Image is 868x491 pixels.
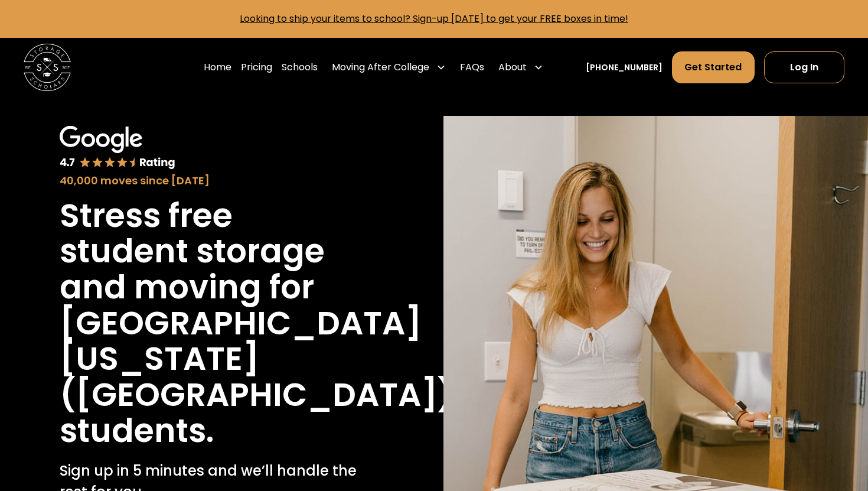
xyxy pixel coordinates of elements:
[60,126,176,170] img: Google 4.7 star rating
[60,413,214,449] h1: students.
[332,60,429,74] div: Moving After College
[282,51,318,84] a: Schools
[60,305,453,413] h1: [GEOGRAPHIC_DATA][US_STATE] ([GEOGRAPHIC_DATA])
[240,12,628,25] a: Looking to ship your items to school? Sign-up [DATE] to get your FREE boxes in time!
[60,198,366,305] h1: Stress free student storage and moving for
[672,51,754,83] a: Get Started
[586,61,663,74] a: [PHONE_NUMBER]
[241,51,272,84] a: Pricing
[494,51,548,84] div: About
[60,173,366,188] div: 40,000 moves since [DATE]
[24,44,71,91] img: Storage Scholars main logo
[498,60,527,74] div: About
[764,51,844,83] a: Log In
[460,51,484,84] a: FAQs
[204,51,231,84] a: Home
[327,51,451,84] div: Moving After College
